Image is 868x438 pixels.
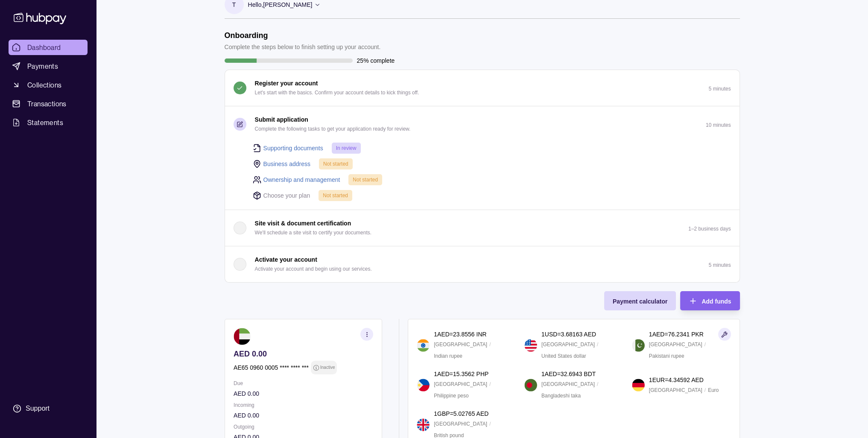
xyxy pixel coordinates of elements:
p: [GEOGRAPHIC_DATA] [541,340,595,349]
span: Collections [27,80,61,90]
h1: Onboarding [225,31,381,40]
p: Activate your account [255,255,317,264]
button: Payment calculator [604,291,676,310]
p: Bangladeshi taka [541,391,581,400]
p: Submit application [255,115,308,124]
p: 1 USD = 3.68163 AED [541,330,596,339]
img: de [632,379,645,391]
p: / [489,419,491,429]
p: [GEOGRAPHIC_DATA] [434,419,487,429]
button: Site visit & document certification We'll schedule a site visit to certify your documents.1–2 bus... [225,210,739,246]
p: AED 0.00 [234,389,373,398]
span: In review [336,145,357,151]
a: Supporting documents [263,143,323,153]
p: 1 GBP = 5.02765 AED [434,409,488,418]
button: Add funds [680,291,739,310]
p: 5 minutes [708,86,731,92]
a: Payments [9,58,88,74]
p: United States dollar [541,351,586,361]
p: Outgoing [234,422,373,432]
p: 5 minutes [708,262,731,268]
p: 1 AED = 32.6943 BDT [541,369,596,379]
img: us [524,339,537,352]
p: 1 AED = 15.3562 PHP [434,369,488,379]
p: / [704,340,706,349]
p: / [597,380,598,389]
img: pk [632,339,645,352]
p: Euro [708,385,719,395]
p: [GEOGRAPHIC_DATA] [649,340,702,349]
div: Submit application Complete the following tasks to get your application ready for review.10 minutes [225,142,739,210]
button: Submit application Complete the following tasks to get your application ready for review.10 minutes [225,106,739,142]
p: Register your account [255,79,318,88]
p: 10 minutes [706,122,731,128]
p: Indian rupee [434,351,462,361]
p: Site visit & document certification [255,219,351,228]
img: ae [234,328,251,345]
p: / [704,385,706,395]
a: Business address [263,159,311,169]
p: Inactive [320,363,334,372]
a: Support [9,400,88,418]
p: [GEOGRAPHIC_DATA] [434,380,487,389]
span: Payments [27,61,58,71]
a: Statements [9,115,88,130]
a: Transactions [9,96,88,111]
p: 25% complete [357,56,395,65]
p: [GEOGRAPHIC_DATA] [434,340,487,349]
span: Not started [323,193,348,199]
p: AED 0.00 [234,349,373,359]
p: 1 EUR = 4.34592 AED [649,375,704,385]
p: Let's start with the basics. Confirm your account details to kick things off. [255,88,419,97]
span: Payment calculator [613,298,667,305]
a: Ownership and management [263,175,340,184]
button: Register your account Let's start with the basics. Confirm your account details to kick things of... [225,70,739,106]
p: Complete the following tasks to get your application ready for review. [255,124,411,134]
span: Not started [323,161,348,167]
img: in [417,339,430,352]
img: bd [524,379,537,391]
span: Transactions [27,99,67,109]
p: [GEOGRAPHIC_DATA] [541,380,595,389]
p: Due [234,379,373,388]
span: Not started [353,177,378,183]
p: Complete the steps below to finish setting up your account. [225,42,381,52]
div: Support [26,404,50,413]
p: [GEOGRAPHIC_DATA] [649,385,702,395]
img: gb [417,418,430,431]
p: / [489,380,491,389]
p: We'll schedule a site visit to certify your documents. [255,228,372,237]
p: Philippine peso [434,391,468,400]
span: Add funds [701,298,731,305]
button: Activate your account Activate your account and begin using our services.5 minutes [225,246,739,282]
img: ph [417,379,430,391]
p: 1–2 business days [688,226,731,232]
p: Choose your plan [263,191,310,200]
p: / [489,340,491,349]
p: AED 0.00 [234,411,373,420]
p: Pakistani rupee [649,351,684,361]
p: Incoming [234,400,373,410]
p: 1 AED = 76.2341 PKR [649,330,704,339]
a: Dashboard [9,40,88,55]
p: Activate your account and begin using our services. [255,264,372,274]
p: 1 AED = 23.8556 INR [434,330,486,339]
span: Statements [27,117,63,128]
p: / [597,340,598,349]
a: Collections [9,77,88,93]
span: Dashboard [27,42,61,53]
